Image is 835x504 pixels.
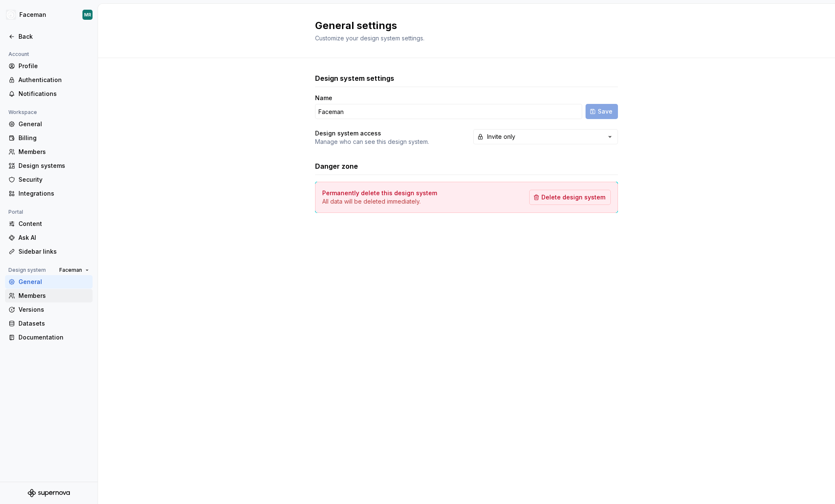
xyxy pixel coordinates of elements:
div: Back [19,32,89,41]
div: Invite only [487,133,515,141]
a: Versions [5,303,93,316]
a: Design systems [5,159,93,172]
button: Delete design system [529,190,611,205]
div: Members [19,292,89,300]
a: Members [5,145,93,159]
div: General [19,120,89,128]
div: Workspace [5,107,40,117]
a: Sidebar links [5,245,93,258]
h3: Design system settings [315,73,394,83]
h3: Danger zone [315,161,358,171]
span: Delete design system [541,193,605,202]
button: FacemanMR [2,5,96,24]
h4: Permanently delete this design system [322,189,437,197]
a: Ask AI [5,231,93,244]
div: Documentation [19,333,89,342]
a: General [5,275,93,289]
div: Billing [19,134,89,142]
a: Notifications [5,87,93,101]
div: Portal [5,207,27,217]
div: Sidebar links [19,247,89,256]
div: Notifications [19,90,89,98]
div: Datasets [19,319,89,328]
div: Integrations [19,189,89,198]
p: All data will be deleted immediately. [322,197,437,206]
div: Design systems [19,162,89,170]
div: Versions [19,305,89,314]
h2: General settings [315,19,608,32]
label: Name [315,94,332,102]
div: Profile [19,62,89,70]
button: Invite only [473,129,618,144]
div: Faceman [19,11,46,19]
div: Security [19,175,89,184]
a: Profile [5,59,93,73]
div: MR [84,11,91,18]
div: Content [19,220,89,228]
a: Integrations [5,187,93,200]
div: Account [5,49,32,59]
h4: Design system access [315,129,381,138]
a: Authentication [5,73,93,87]
div: General [19,278,89,286]
a: General [5,117,93,131]
a: Back [5,30,93,43]
svg: Supernova Logo [28,489,70,497]
a: Security [5,173,93,186]
p: Manage who can see this design system. [315,138,429,146]
img: 87d06435-c97f-426c-aa5d-5eb8acd3d8b3.png [6,10,16,20]
a: Members [5,289,93,302]
a: Documentation [5,331,93,344]
a: Billing [5,131,93,145]
div: Ask AI [19,233,89,242]
div: Authentication [19,76,89,84]
div: Design system [5,265,49,275]
span: Customize your design system settings. [315,34,424,42]
span: Faceman [59,267,82,273]
a: Content [5,217,93,231]
a: Datasets [5,317,93,330]
div: Members [19,148,89,156]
